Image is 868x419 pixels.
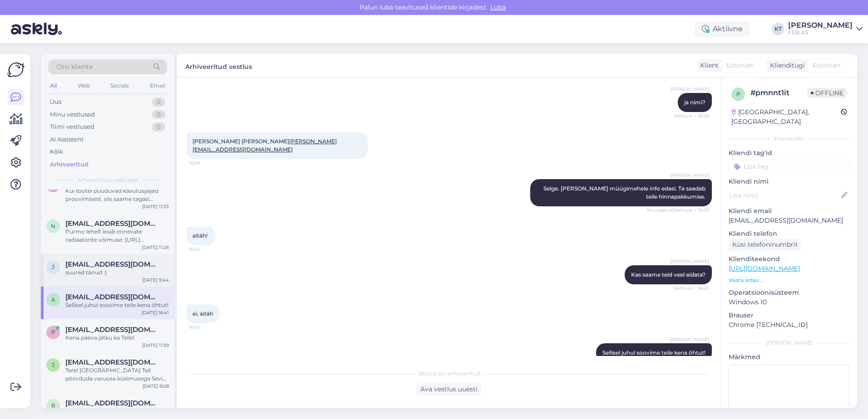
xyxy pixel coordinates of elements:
input: Lisa tag [729,160,850,173]
span: Naprimer1@gmail.com [65,219,160,228]
div: Klienditugi [766,61,805,70]
p: Operatsioonisüsteem [729,288,850,297]
div: Kena päeva jätku ka Teile! [65,334,169,342]
div: Kui tootel puuduvad kasutusjäljed proovimisest, siis saame tagasi [PERSON_NAME] teile see sobima ... [65,187,169,203]
span: Luba [488,3,508,11]
p: Klienditeekond [729,254,850,264]
div: Email [148,80,167,92]
div: [PERSON_NAME] [729,339,850,347]
div: Web [76,80,92,92]
span: (Muudetud) Nähtud ✓ 16:39 [646,207,709,214]
div: Klient [696,61,719,70]
div: [DATE] 16:41 [142,309,169,316]
p: Kliendi tag'id [729,148,850,158]
span: Otsi kliente [56,62,93,72]
div: Uus [50,97,61,107]
div: Ava vestlus uuesti [417,383,481,395]
span: N [51,223,55,229]
span: Kas saame teid veel aidata? [631,271,705,278]
p: [EMAIL_ADDRESS][DOMAIN_NAME] [729,216,850,225]
span: aima.saar97@gmail.com [65,293,160,301]
span: Vestlus on arhiveeritud [418,370,480,378]
span: Nähtud ✓ 16:38 [674,112,709,119]
span: Sellisel juhul soovime teile kena õhtut! [602,349,705,356]
span: jaanikaju@gmail.com [65,358,160,366]
span: [PERSON_NAME] [PERSON_NAME] [192,138,337,153]
span: ei, aitäh [192,310,213,317]
div: Minu vestlused [50,110,95,119]
div: 0 [152,122,165,132]
div: FEB AS [788,29,853,36]
div: [DATE] 11:39 [142,342,169,349]
p: Kliendi nimi [729,177,850,186]
p: Kliendi telefon [729,229,850,239]
label: Arhiveeritud vestlus [185,59,252,72]
span: Offline [807,88,847,98]
div: Socials [108,80,131,92]
div: All [48,80,59,92]
span: Nähtud ✓ 16:40 [673,285,709,292]
a: [URL][DOMAIN_NAME] [729,264,800,273]
div: Sellisel juhul soovime teile kena õhtut! [65,301,169,309]
div: [DATE] 9:44 [142,277,169,283]
span: ja nimi? [684,99,705,106]
span: Estonian [726,61,754,70]
span: pentcathy@gmail.com [65,326,160,334]
div: Tiimi vestlused [50,122,94,132]
div: 0 [152,110,165,119]
img: Askly Logo [7,61,25,78]
p: Brauser [729,311,850,320]
div: [PERSON_NAME] [788,22,853,29]
span: j [52,263,54,270]
div: [DATE] 8:08 [143,383,169,390]
p: Chrome [TECHNICAL_ID] [729,320,850,330]
div: 0 [152,97,165,107]
span: j [52,361,54,368]
div: Kõik [50,147,63,156]
div: suured tänud :) [65,268,169,277]
div: [DATE] 11:26 [142,244,169,251]
p: Kliendi email [729,206,850,216]
span: Estonian [813,61,840,70]
div: KT [772,23,784,35]
span: [PERSON_NAME] [670,258,709,265]
p: Windows 10 [729,297,850,307]
div: Purmo lehelt leiab erinevate radiaatorite võimuse: [URL][DOMAIN_NAME] [65,228,169,244]
span: a [51,296,55,303]
div: Kliendi info [729,135,850,143]
span: Arhiveeritud vestlused [77,176,138,184]
span: r [51,402,55,409]
div: Arhiveeritud [50,160,89,169]
div: AI Assistent [50,135,84,144]
div: Aktiivne [695,21,750,37]
div: Tere! [GEOGRAPHIC_DATA] Teil pöörduda varuosa küsimusega Sevi Kodukaubad OÜ [PERSON_NAME]: [URL][... [65,366,169,383]
span: [PERSON_NAME] [670,172,709,179]
span: aitäh! [192,232,207,239]
p: Märkmed [729,352,850,362]
div: [DATE] 11:33 [142,203,169,210]
input: Lisa nimi [729,190,839,200]
span: Selge. [PERSON_NAME] müügimehele info edasi. Ta saadab teile hinnapakkumise. [543,185,707,200]
div: [GEOGRAPHIC_DATA], [GEOGRAPHIC_DATA] [731,107,841,127]
span: 16:40 [189,324,223,331]
p: Vaata edasi ... [729,276,850,284]
div: Küsi telefoninumbrit [729,239,802,251]
span: p [736,91,740,97]
span: johanneshelm1984@hotmail.com [65,260,160,268]
span: p [51,329,55,336]
span: 16:39 [189,160,223,166]
div: # pmnnt1it [750,88,807,98]
span: [PERSON_NAME] [670,86,709,93]
span: raivo1404.rr@gmail.com [65,399,160,407]
span: [PERSON_NAME] [670,336,709,343]
span: 16:40 [189,246,223,253]
a: [PERSON_NAME]FEB AS [788,22,863,36]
